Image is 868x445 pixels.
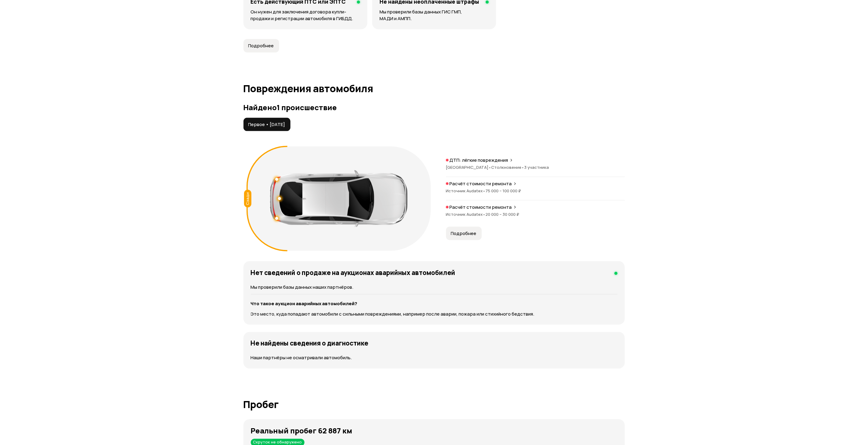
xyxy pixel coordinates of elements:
span: • [489,165,492,170]
strong: Что такое аукцион аварийных автомобилей? [251,300,358,307]
p: Это место, куда попадают автомобили с сильными повреждениями, например после аварии, пожара или с... [251,311,618,317]
p: Наши партнёры не осматривали автомобиль. [251,355,618,361]
span: 3 участника [524,165,549,170]
strong: Реальный пробег 62 887 км [251,426,352,436]
span: 75 000 – 100 000 ₽ [486,188,521,194]
h1: Повреждения автомобиля [243,83,625,94]
span: Источник Audatex [446,188,486,194]
p: Он нужен для заключения договора купли-продажи и регистрации автомобиля в ГИБДД. [251,9,360,22]
button: Подробнее [243,39,279,52]
span: • [483,212,486,217]
span: Подробнее [451,230,477,237]
span: Подробнее [248,43,274,49]
span: • [483,188,486,194]
h3: Найдено 1 происшествие [243,103,625,112]
span: [GEOGRAPHIC_DATA] [446,165,492,170]
span: • [522,165,524,170]
p: Расчёт стоимости ремонта [450,181,512,187]
span: Столкновение [492,165,524,170]
button: Подробнее [446,227,482,240]
p: Мы проверили базы данных ГИС ГМП, МАДИ и АМПП. [380,9,489,22]
span: 20 000 – 30 000 ₽ [486,212,520,217]
button: Первое • [DATE] [243,118,290,131]
h4: Не найдены сведения о диагностике [251,339,369,347]
span: Первое • [DATE] [248,121,285,128]
p: ДТП: лёгкие повреждения [450,157,508,163]
div: Сзади [244,190,251,208]
p: Мы проверили базы данных наших партнёров. [251,284,618,291]
h1: Пробег [243,399,625,410]
h4: Нет сведений о продаже на аукционах аварийных автомобилей [251,269,456,277]
span: Источник Audatex [446,212,486,217]
p: Расчёт стоимости ремонта [450,204,512,210]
